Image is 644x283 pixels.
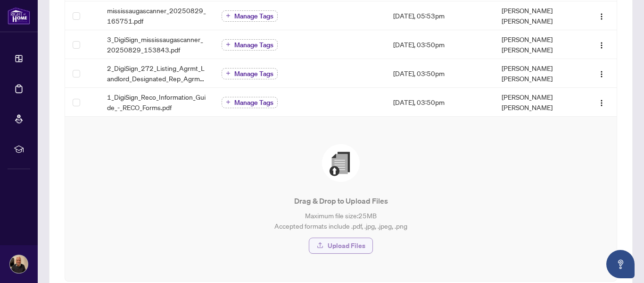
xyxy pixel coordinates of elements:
button: Upload Files [309,238,373,254]
td: [PERSON_NAME] [PERSON_NAME] [494,59,580,88]
td: [PERSON_NAME] [PERSON_NAME] [494,1,580,30]
td: [PERSON_NAME] [PERSON_NAME] [494,88,580,117]
button: Manage Tags [222,97,278,108]
button: Manage Tags [222,39,278,51]
span: Manage Tags [234,13,273,19]
img: Logo [598,13,605,20]
span: 2_DigiSign_272_Listing_Agrmt_Landlord_Designated_Rep_Agrmt_Auth_to_Offer_for_Lease_-_PropTx-[PERS... [107,63,206,84]
button: Logo [594,8,609,23]
span: mississaugascanner_20250829_165751.pdf [107,5,206,26]
span: Manage Tags [234,42,273,48]
td: [DATE], 03:50pm [386,59,495,88]
button: Logo [594,66,609,81]
td: [DATE], 03:50pm [386,88,495,117]
img: logo [8,7,30,25]
button: Manage Tags [222,10,278,22]
td: [DATE], 05:53pm [386,1,495,30]
span: Manage Tags [234,70,273,77]
span: plus [226,13,231,18]
td: [PERSON_NAME] [PERSON_NAME] [494,30,580,59]
span: plus [226,71,231,76]
span: File UploadDrag & Drop to Upload FilesMaximum file size:25MBAccepted formats include .pdf, .jpg, ... [76,128,605,270]
img: File Upload [322,144,360,182]
img: Logo [598,99,605,107]
button: Logo [594,37,609,52]
img: Profile Icon [10,255,28,273]
p: Drag & Drop to Upload Files [84,195,598,206]
img: Logo [598,70,605,78]
span: plus [226,100,231,104]
span: Upload Files [328,238,365,253]
button: Manage Tags [222,68,278,79]
span: 3_DigiSign_mississaugascanner_20250829_153843.pdf [107,34,206,55]
span: Manage Tags [234,99,273,106]
span: plus [226,42,231,47]
button: Logo [594,94,609,110]
button: Open asap [606,250,635,278]
p: Maximum file size: 25 MB Accepted formats include .pdf, .jpg, .jpeg, .png [84,210,598,231]
span: 1_DigiSign_Reco_Information_Guide_-_RECO_Forms.pdf [107,92,206,112]
img: Logo [598,42,605,49]
td: [DATE], 03:50pm [386,30,495,59]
